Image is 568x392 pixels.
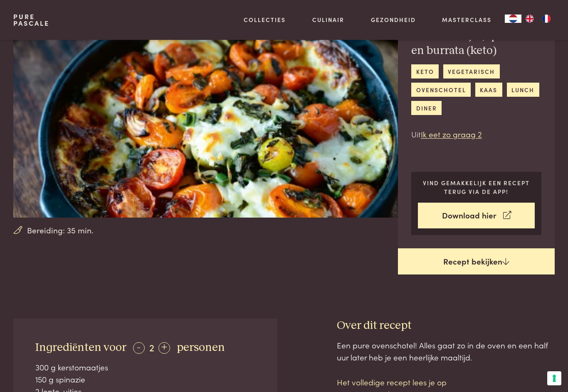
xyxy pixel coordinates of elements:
[411,64,439,78] a: keto
[371,15,416,24] a: Gezondheid
[337,339,555,363] div: Een pure ovenschotel! Alles gaat zo in de oven en een half uur later heb je een heerlijke maaltijd.
[418,179,535,196] p: Vind gemakkelijk een recept terug via de app!
[411,83,471,96] a: ovenschotel
[505,15,521,23] a: NL
[521,15,538,23] a: EN
[411,101,442,115] a: diner
[475,83,502,96] a: kaas
[312,15,344,24] a: Culinair
[418,203,535,229] a: Download hier
[443,64,500,78] a: vegetarisch
[505,15,555,23] aside: Language selected: Nederlands
[13,13,49,27] a: PurePascale
[547,371,561,385] button: Uw voorkeuren voor toestemming voor trackingtechnologieën
[133,342,145,354] div: -
[421,128,482,140] a: Ik eet zo graag 2
[158,342,170,354] div: +
[35,342,126,353] span: Ingrediënten voor
[337,318,555,333] h3: Over dit recept
[507,83,539,96] a: lunch
[244,15,286,24] a: Collecties
[442,15,491,24] a: Masterclass
[35,373,255,385] div: 150 g spinazie
[538,15,555,23] a: FR
[505,15,521,23] div: Language
[27,224,94,236] span: Bereiding: 35 min.
[149,340,154,354] span: 2
[177,342,225,353] span: personen
[411,128,541,140] p: Uit
[35,361,255,373] div: 300 g kerstomaatjes
[521,15,555,23] ul: Language list
[398,248,555,275] a: Recept bekijken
